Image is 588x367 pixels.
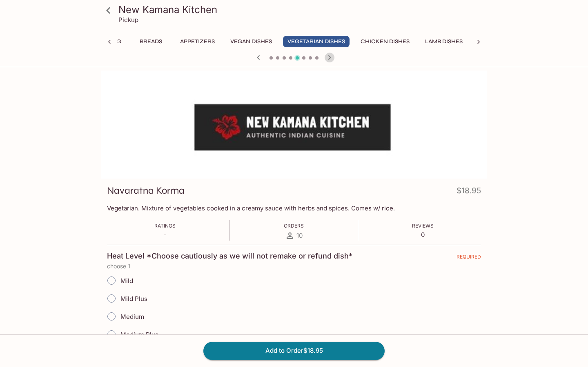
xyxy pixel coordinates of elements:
[226,36,276,47] button: Vegan Dishes
[107,204,481,212] p: Vegetarian. Mixture of vegetables cooked in a creamy sauce with herbs and spices. Comes w/ rice.
[120,277,133,285] span: Mild
[296,232,303,239] span: 10
[356,36,414,47] button: Chicken Dishes
[154,231,176,239] p: -
[284,223,304,229] span: Orders
[457,184,481,200] h4: $18.95
[154,223,176,229] span: Ratings
[421,36,467,47] button: Lamb Dishes
[118,3,483,16] h3: New Kamana Kitchen
[120,295,147,303] span: Mild Plus
[118,16,138,24] p: Pickup
[412,231,434,239] p: 0
[412,223,434,229] span: Reviews
[107,252,352,261] h4: Heat Level *Choose cautiously as we will not remake or refund dish*
[176,36,219,47] button: Appetizers
[120,331,158,338] span: Medium Plus
[283,36,350,47] button: Vegetarian Dishes
[457,254,481,263] span: REQUIRED
[101,71,487,179] div: Navaratna Korma
[132,36,169,47] button: Breads
[107,263,481,270] p: choose 1
[203,342,385,360] button: Add to Order$18.95
[120,313,144,321] span: Medium
[107,184,185,197] h3: Navaratna Korma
